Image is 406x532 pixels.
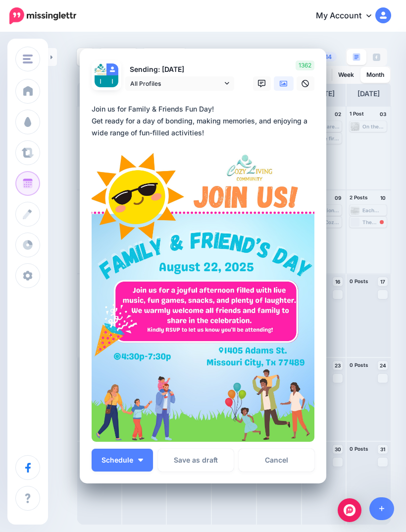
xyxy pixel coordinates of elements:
[158,449,234,472] button: Save as draft
[296,60,314,70] span: 1362
[125,64,234,75] p: Sending: [DATE]
[101,457,133,464] span: Schedule
[106,75,118,87] img: AATXAJwXBereLsZzQQyevehie2bHBJGNg0dJVBSCQ2x9s96-c-63355.png
[338,498,361,522] div: Open Intercom Messenger
[106,63,118,75] img: user_default_image.png
[92,103,319,139] div: Join us for Family & Friends Fun Day! Get ready for a day of bonding, making memories, and enjoyi...
[138,459,143,462] img: arrow-down-white.png
[130,78,222,89] span: All Profiles
[92,153,314,442] img: 3BOORUJU5UFJMLY3F9MDHFZI5E8H8V01.jpeg
[95,75,106,87] img: AATXAJwXBereLsZzQQyevehie2bHBJGNg0dJVBSCQ2x9s96-c-63355.png
[239,449,314,472] a: Cancel
[92,449,153,472] button: Schedule
[95,63,106,75] img: 128024324_105427171412829_2479315512812947979_n-bsa110760.jpg
[125,76,234,91] a: All Profiles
